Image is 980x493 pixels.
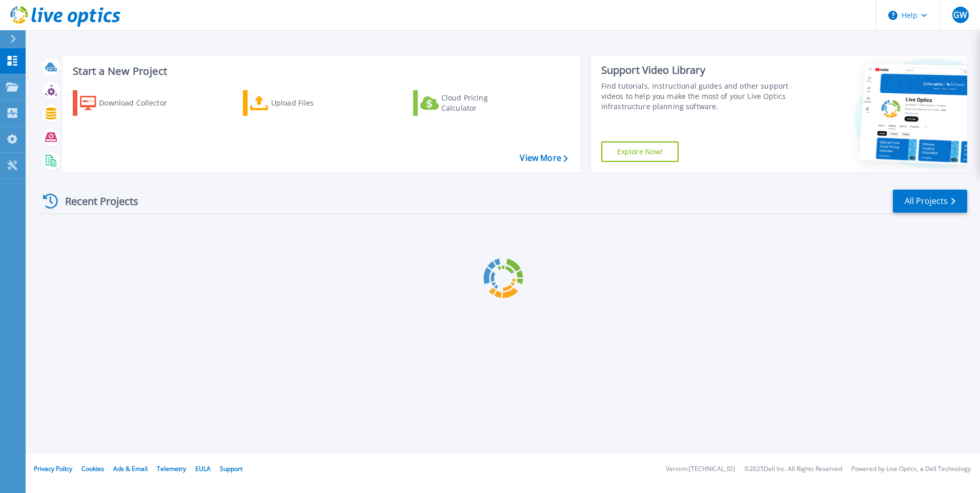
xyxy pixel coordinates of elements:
a: EULA [195,464,211,473]
div: Cloud Pricing Calculator [441,93,523,113]
div: Support Video Library [601,64,793,77]
div: Upload Files [271,93,353,113]
div: Download Collector [99,93,181,113]
a: Support [220,464,242,473]
div: Find tutorials, instructional guides and other support videos to help you make the most of your L... [601,81,793,112]
li: Version: [TECHNICAL_ID] [666,466,735,473]
span: GW [953,11,967,19]
a: Telemetry [157,464,186,473]
a: Privacy Policy [34,464,72,473]
a: View More [520,153,567,163]
div: Recent Projects [39,189,152,214]
h3: Start a New Project [73,66,567,77]
li: Powered by Live Optics, a Dell Technology [851,466,971,473]
a: Cookies [81,464,104,473]
a: Ads & Email [113,464,148,473]
a: All Projects [893,190,967,213]
a: Explore Now! [601,141,679,162]
a: Cloud Pricing Calculator [413,90,527,116]
li: © 2025 Dell Inc. All Rights Reserved [744,466,842,473]
a: Download Collector [73,90,187,116]
a: Upload Files [243,90,357,116]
